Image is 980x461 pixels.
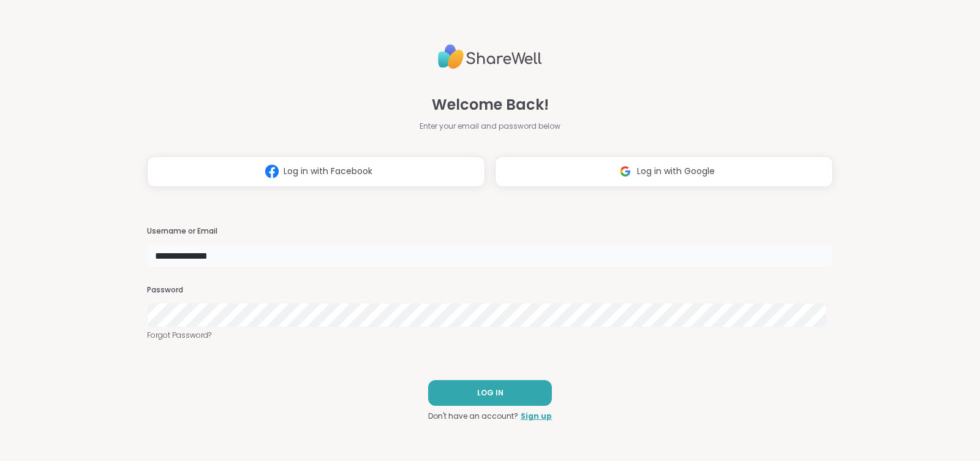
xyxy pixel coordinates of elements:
[147,330,833,341] a: Forgot Password?
[147,226,833,237] h3: Username or Email
[284,165,372,178] span: Log in with Facebook
[477,387,503,398] span: LOG IN
[432,94,549,116] span: Welcome Back!
[147,285,833,295] h3: Password
[438,39,542,74] img: ShareWell Logo
[260,160,284,183] img: ShareWell Logomark
[428,380,552,406] button: LOG IN
[637,165,715,178] span: Log in with Google
[428,411,518,422] span: Don't have an account?
[420,121,560,132] span: Enter your email and password below
[147,156,485,187] button: Log in with Facebook
[521,411,552,422] a: Sign up
[495,156,833,187] button: Log in with Google
[614,160,637,183] img: ShareWell Logomark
